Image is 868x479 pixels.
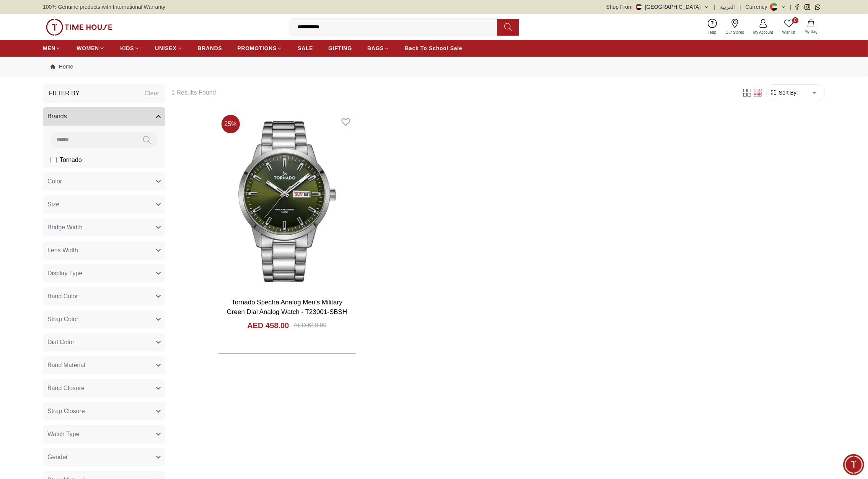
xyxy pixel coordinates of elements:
[227,299,347,316] a: Tornado Spectra Analog Men's Military Green Dial Analog Watch - T23001-SBSH
[770,89,798,96] button: Sort By:
[75,215,147,229] div: Nearest Store Locator
[238,41,283,55] a: PROMOTIONS
[77,44,99,52] span: WOMEN
[47,453,68,462] span: Gender
[80,217,142,227] span: Nearest Store Locator
[43,218,165,237] button: Bridge Width
[739,3,741,11] span: |
[47,430,80,439] span: Watch Type
[800,18,822,36] button: My Bag
[73,200,98,209] span: Services
[843,454,864,475] div: Chat Widget
[43,448,165,466] button: Gender
[2,258,151,297] textarea: We are here to help you
[10,233,74,247] div: Request a callback
[723,29,747,35] span: Our Stores
[43,264,165,283] button: Display Type
[41,10,128,17] div: [PERSON_NAME]
[68,198,103,211] div: Services
[23,200,60,209] span: New Enquiry
[15,235,69,244] span: Request a callback
[221,115,240,133] span: 25 %
[720,3,735,11] button: العربية
[746,3,770,11] div: Currency
[405,44,462,52] span: Back To School Sale
[83,235,142,244] span: Track your Shipment
[790,3,791,11] span: |
[721,17,749,37] a: Our Stores
[47,315,78,324] span: Strap Color
[606,3,710,11] button: Shop From[GEOGRAPHIC_DATA]
[47,292,78,301] span: Band Color
[198,41,222,55] a: BRANDS
[298,44,313,52] span: SALE
[238,44,277,52] span: PROMOTIONS
[50,157,57,163] input: Tornado
[102,184,122,189] span: 11:59 AM
[43,107,165,126] button: Brands
[120,44,134,52] span: KIDS
[43,356,165,374] button: Band Material
[43,287,165,306] button: Band Color
[13,162,117,187] span: Hello! I'm your Time House Watches Support Assistant. How can I assist you [DATE]?
[43,3,165,11] span: 100% Genuine products with International Warranty
[43,41,61,55] a: MEN
[171,88,733,97] h6: 1 Results Found
[155,44,176,52] span: UNISEX
[43,425,165,443] button: Watch Type
[43,195,165,214] button: Size
[777,89,798,96] span: Sort By:
[298,41,313,55] a: SALE
[47,384,85,393] span: Band Closure
[111,200,142,209] span: Exchanges
[198,44,222,52] span: BRANDS
[60,155,82,165] span: Tornado
[47,407,85,416] span: Strap Closure
[43,44,55,52] span: MEN
[43,379,165,397] button: Band Closure
[218,112,356,291] img: Tornado Spectra Analog Men's Military Green Dial Analog Watch - T23001-SBSH
[155,41,182,55] a: UNISEX
[43,333,165,351] button: Dial Color
[247,320,289,331] h4: AED 458.00
[47,338,74,347] span: Dial Color
[43,402,165,420] button: Strap Closure
[145,89,159,98] div: Clear
[77,41,105,55] a: WOMEN
[78,233,147,247] div: Track your Shipment
[49,89,80,98] h3: Filter By
[43,241,165,260] button: Lens Width
[47,246,78,255] span: Lens Width
[714,3,716,11] span: |
[328,44,352,52] span: GIFTING
[778,17,800,37] a: 0Wishlist
[794,4,800,10] a: Facebook
[804,4,810,10] a: Instagram
[405,41,462,55] a: Back To School Sale
[8,147,151,155] div: [PERSON_NAME]
[23,7,36,20] img: Profile picture of Zoe
[18,198,65,211] div: New Enquiry
[636,4,642,10] img: United Arab Emirates
[106,198,147,211] div: Exchanges
[47,269,82,278] span: Display Type
[43,310,165,329] button: Strap Color
[46,19,112,36] img: ...
[47,200,59,209] span: Size
[47,112,67,121] span: Brands
[705,29,720,35] span: Help
[750,29,776,35] span: My Account
[367,44,384,52] span: BAGS
[50,63,73,70] a: Home
[792,17,798,23] span: 0
[47,361,85,370] span: Band Material
[6,6,21,21] em: Back
[43,172,165,191] button: Color
[47,223,83,232] span: Bridge Width
[704,17,721,37] a: Help
[293,321,326,330] div: AED 610.00
[367,41,389,55] a: BAGS
[120,41,140,55] a: KIDS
